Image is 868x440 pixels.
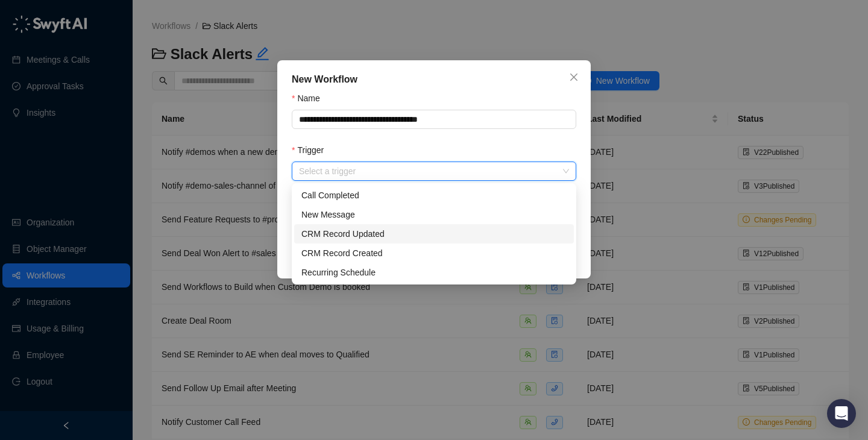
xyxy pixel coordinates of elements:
[301,208,567,221] div: New Message
[294,205,574,224] div: New Message
[294,186,574,205] div: Call Completed
[301,247,567,260] div: CRM Record Created
[564,68,583,87] button: Close
[292,92,329,105] label: Name
[827,399,856,428] div: Open Intercom Messenger
[294,244,574,263] div: CRM Record Created
[569,72,579,82] span: close
[292,143,332,157] label: Trigger
[301,189,567,202] div: Call Completed
[301,266,567,279] div: Recurring Schedule
[294,263,574,282] div: Recurring Schedule
[301,227,567,240] div: CRM Record Updated
[292,110,576,129] input: Name
[292,72,576,87] div: New Workflow
[294,224,574,244] div: CRM Record Updated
